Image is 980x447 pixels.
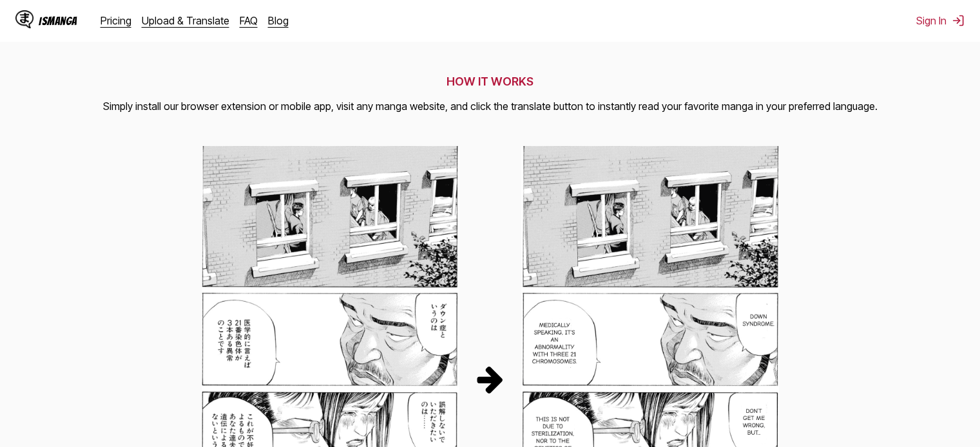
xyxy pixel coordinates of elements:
[952,14,965,27] img: Sign out
[240,14,258,27] a: FAQ
[103,75,878,88] h2: HOW IT WORKS
[15,10,101,31] a: IsManga LogoIsManga
[475,363,506,394] img: Translation Process Arrow
[142,14,229,27] a: Upload & Translate
[15,10,34,28] img: IsManga Logo
[39,15,77,27] div: IsManga
[268,14,289,27] a: Blog
[101,14,131,27] a: Pricing
[103,98,878,115] p: Simply install our browser extension or mobile app, visit any manga website, and click the transl...
[916,14,965,27] button: Sign In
